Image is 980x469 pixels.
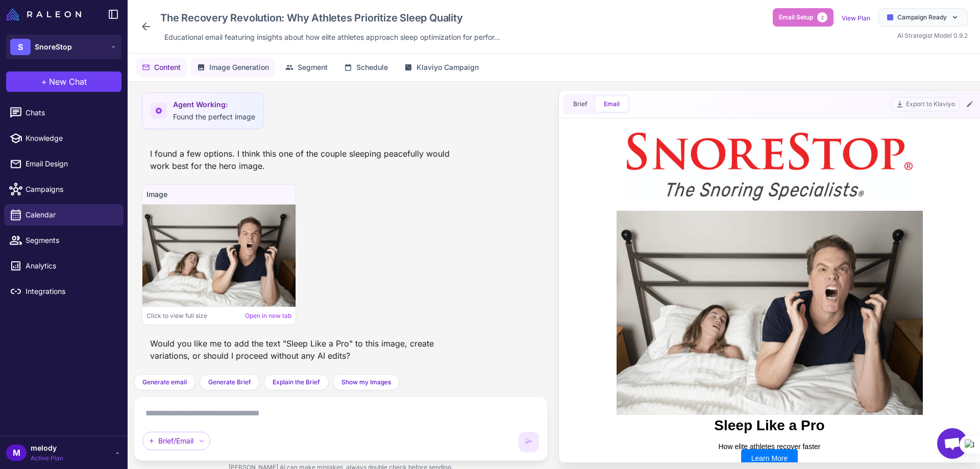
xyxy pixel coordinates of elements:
a: Campaigns [4,179,124,200]
div: I found a few options. I think this one of the couple sleeping peacefully would work best for the... [142,143,460,176]
span: Explain the Brief [273,378,320,387]
div: S [10,39,31,55]
a: Calendar [4,204,124,226]
span: Content [154,62,181,73]
a: Open in new tab [245,311,291,320]
img: Raleon Logo [6,8,81,20]
img: SnoreStop Logo [52,10,337,78]
button: Export to Klaviyo [891,97,960,111]
a: Analytics [4,255,124,277]
button: SSnoreStop [6,35,121,59]
a: Learn More [166,327,223,345]
button: Edit Email [964,98,976,110]
a: Email Design [4,153,124,175]
p: How elite athletes recover faster [62,318,327,330]
span: Calendar [26,209,115,220]
img: A couple sleeping peacefully in bed. [41,88,348,293]
span: AI Strategist Model 0.9.2 [897,32,968,39]
h1: Sleep Like a Pro [62,298,327,309]
span: Campaigns [26,184,115,195]
span: Educational email featuring insights about how elite athletes approach sleep optimization for per... [164,32,500,43]
div: Brief/Email [142,432,210,450]
div: Open chat [937,428,968,459]
img: Image [142,205,296,307]
span: melody [31,442,63,454]
span: Chats [26,107,115,118]
span: Image Generation [209,62,269,73]
span: Analytics [26,260,115,271]
span: Generate email [142,378,187,387]
span: + [41,76,47,88]
button: Generate Brief [200,374,260,390]
button: Email Setup2 [773,8,834,27]
span: Generate Brief [208,378,251,387]
span: Click to view full size [146,311,207,320]
span: Show my Images [341,378,391,387]
span: Klaviyo Campaign [416,62,479,73]
span: Campaign Ready [897,13,947,22]
button: Schedule [338,58,394,77]
span: Active Plan [31,454,63,463]
span: Segments [26,235,115,246]
div: M [6,445,27,461]
button: Brief [565,96,596,112]
a: Raleon Logo [6,8,85,20]
button: +New Chat [6,71,121,92]
div: Click to edit campaign name [156,8,504,28]
span: New Chat [49,76,87,88]
span: Segment [298,62,328,73]
button: Email [596,96,628,112]
a: View Plan [842,14,870,22]
span: Brief [573,100,587,109]
a: Knowledge [4,128,124,149]
button: Show my Images [333,374,400,390]
span: Schedule [356,62,388,73]
button: Image Generation [191,58,275,77]
span: Email Design [26,158,115,169]
button: Explain the Brief [264,374,329,390]
button: Klaviyo Campaign [398,58,485,77]
span: Knowledge [26,133,115,144]
span: Agent Working: [173,99,255,110]
div: Click to edit description [160,30,504,45]
a: Segments [4,230,124,251]
button: Generate email [134,374,195,390]
h4: Image [146,189,291,200]
span: Email Setup [779,13,813,22]
span: SnoreStop [35,41,72,53]
span: 2 [817,12,827,22]
button: Content [136,58,187,77]
div: Would you like me to add the text "Sleep Like a Pro" to this image, create variations, or should ... [142,333,460,366]
span: Integrations [26,286,115,297]
a: Integrations [4,281,124,302]
a: Chats [4,102,124,124]
button: Segment [279,58,334,77]
span: Found the perfect image [173,112,255,121]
